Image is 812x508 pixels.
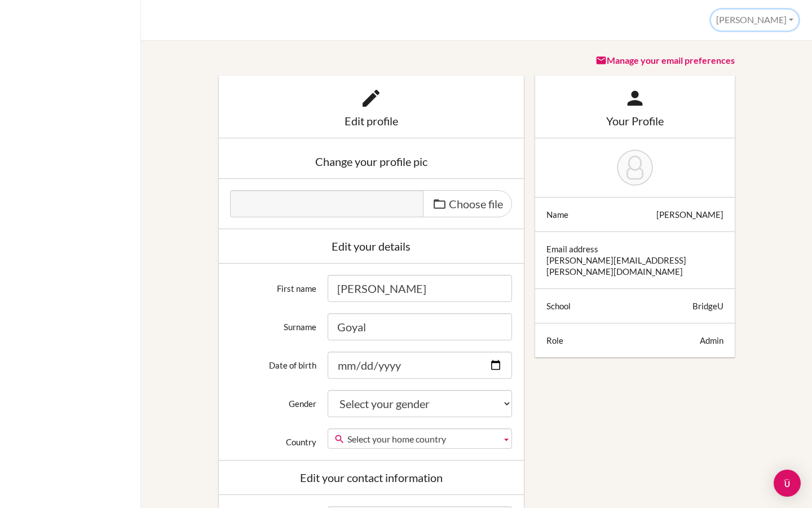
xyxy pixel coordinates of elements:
div: [PERSON_NAME][EMAIL_ADDRESS][PERSON_NAME][DOMAIN_NAME] [546,255,723,277]
button: [PERSON_NAME] [711,10,798,30]
div: Name [546,209,568,220]
div: Edit your details [230,240,513,252]
div: [PERSON_NAME] [656,209,723,220]
div: Role [546,335,563,346]
div: Your Profile [546,115,723,126]
img: Riya Goyal [617,150,653,186]
div: Change your profile pic [230,156,513,167]
div: Admin [700,335,723,346]
span: Choose file [449,197,503,211]
label: Date of birth [224,352,323,371]
label: Country [224,428,323,448]
div: School [546,300,571,312]
div: Email address [546,243,598,255]
div: Open Intercom Messenger [774,470,801,497]
div: Edit your contact information [230,472,513,483]
label: Surname [224,313,323,332]
label: Gender [224,390,323,409]
div: BridgeU [692,300,723,312]
label: First name [224,275,323,294]
span: Select your home country [347,429,497,449]
a: Manage your email preferences [595,55,735,65]
div: Edit profile [230,115,513,126]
